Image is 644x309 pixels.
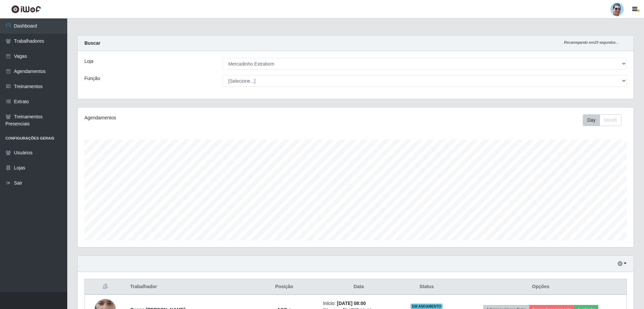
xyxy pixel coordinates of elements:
th: Posição [249,279,319,295]
div: First group [583,114,621,126]
span: EM ANDAMENTO [411,304,443,309]
th: Opções [455,279,627,295]
button: Day [583,114,600,126]
th: Trabalhador [126,279,250,295]
div: Agendamentos [84,114,305,121]
li: Início: [323,300,394,307]
label: Loja [84,58,93,65]
button: Month [600,114,621,126]
img: CoreUI Logo [11,5,41,13]
th: Status [399,279,455,295]
strong: Buscar [84,40,100,46]
time: [DATE] 08:00 [337,301,366,306]
th: Data [319,279,399,295]
i: Recarregando em 29 segundos... [564,40,619,44]
div: Toolbar with button groups [583,114,627,126]
label: Função [84,75,100,82]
